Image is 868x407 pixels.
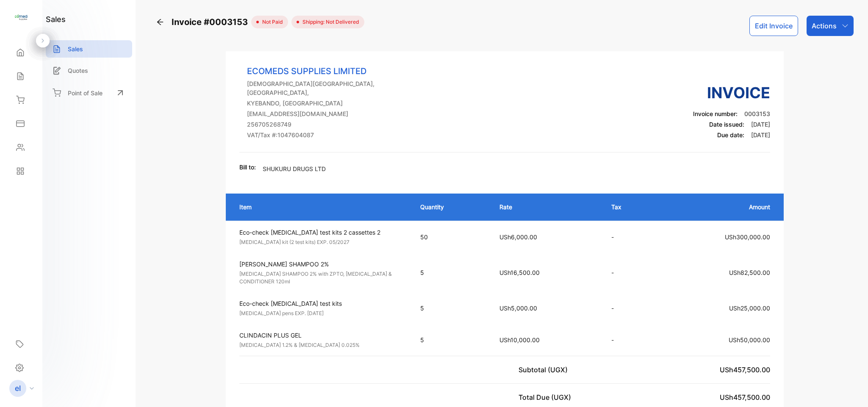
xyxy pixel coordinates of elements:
span: USh50,000.00 [729,336,770,343]
p: - [611,335,647,344]
span: USh300,000.00 [725,233,770,241]
p: VAT/Tax #: 1047604087 [247,130,410,139]
p: Total Due (UGX) [519,392,574,402]
p: - [611,304,647,313]
p: Bill to: [239,163,256,172]
p: 256705268749 [247,120,410,129]
h1: sales [46,14,66,25]
p: SHUKURU DRUGS LTD [263,164,326,173]
p: [DEMOGRAPHIC_DATA][GEOGRAPHIC_DATA], [GEOGRAPHIC_DATA], [247,79,410,97]
span: not paid [259,18,283,26]
span: [DATE] [751,131,770,138]
a: Quotes [46,62,132,79]
p: Quotes [68,66,88,75]
img: logo [15,11,28,24]
p: Quantity [420,202,483,211]
p: [MEDICAL_DATA] SHAMPOO 2% with ZPTO, [MEDICAL_DATA] & CONDITIONER 120ml [239,270,405,285]
p: [MEDICAL_DATA] 1.2% & [MEDICAL_DATA] 0.025% [239,341,405,349]
p: Tax [611,202,647,211]
span: USh5,000.00 [499,305,537,312]
p: KYEBANDO, [GEOGRAPHIC_DATA] [247,99,410,108]
span: 0003153 [744,110,770,117]
span: USh82,500.00 [729,269,770,276]
p: Point of Sale [68,89,103,97]
p: 5 [420,268,483,277]
p: Item [239,202,403,211]
a: Sales [46,40,132,58]
p: [MEDICAL_DATA] kit (2 test kits) EXP. 05/2027 [239,238,405,246]
p: 5 [420,304,483,313]
span: Date issued: [709,121,744,128]
p: ECOMEDS SUPPLIES LIMITED [247,65,410,78]
p: Subtotal (UGX) [519,365,571,375]
p: Eco-check [MEDICAL_DATA] test kits 2 cassettes 2 [239,228,405,237]
p: 5 [420,335,483,344]
p: 50 [420,233,483,241]
span: Invoice #0003153 [172,16,251,28]
p: Amount [664,202,771,211]
span: USh10,000.00 [499,336,540,343]
button: Actions [807,16,854,36]
p: Rate [499,202,594,211]
p: Sales [68,44,83,53]
span: USh25,000.00 [729,305,770,312]
p: el [15,383,21,394]
p: Eco-check [MEDICAL_DATA] test kits [239,299,405,308]
h3: Invoice [693,81,770,104]
span: USh6,000.00 [499,233,537,241]
span: Shipping: Not Delivered [299,18,359,26]
iframe: LiveChat chat widget [832,371,868,407]
p: CLINDACIN PLUS GEL [239,331,405,340]
p: [PERSON_NAME] SHAMPOO 2% [239,260,405,269]
span: USh16,500.00 [499,269,540,276]
p: - [611,233,647,241]
p: [EMAIL_ADDRESS][DOMAIN_NAME] [247,109,410,118]
p: Actions [812,21,837,31]
p: - [611,268,647,277]
p: [MEDICAL_DATA] pens EXP. [DATE] [239,310,405,317]
span: Invoice number: [693,110,738,117]
button: Edit Invoice [749,16,798,36]
span: [DATE] [751,121,770,128]
span: USh457,500.00 [720,365,770,374]
span: USh457,500.00 [720,393,770,401]
span: Due date: [717,131,744,138]
a: Point of Sale [46,83,132,102]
